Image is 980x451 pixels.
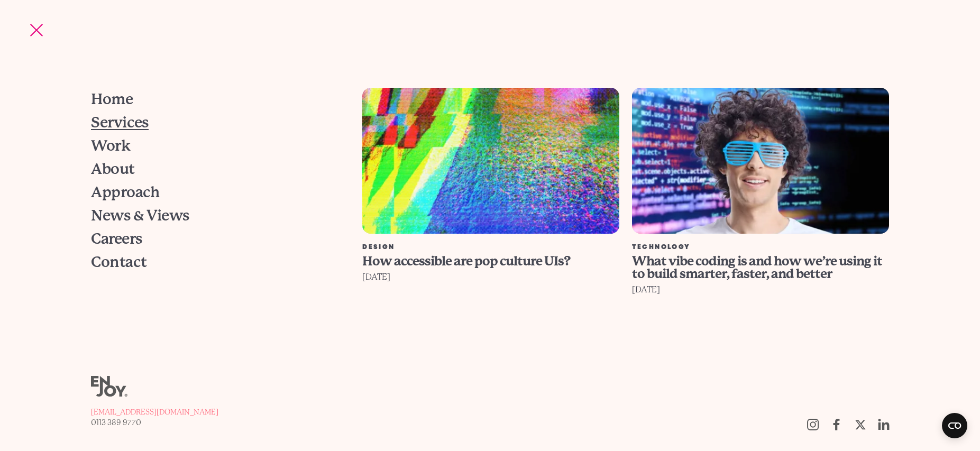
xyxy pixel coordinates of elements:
a: Follow us on Instagram [801,413,825,436]
a: Careers [91,227,331,251]
a: Services [91,111,331,134]
span: Services [91,115,149,130]
span: How accessible are pop culture UIs? [362,254,570,269]
a: Follow us on Twitter [848,413,872,436]
a: https://uk.linkedin.com/company/enjoy-digital [872,413,896,436]
div: Technology [632,244,889,251]
a: About [91,158,331,181]
button: Open CMP widget [942,413,967,438]
a: Work [91,134,331,158]
span: Home [91,92,133,107]
span: 0113 389 9770 [91,418,141,427]
span: Approach [91,185,160,200]
a: How accessible are pop culture UIs? Design How accessible are pop culture UIs? [DATE] [356,88,626,345]
img: How accessible are pop culture UIs? [362,88,619,234]
button: Site navigation [25,19,48,41]
a: News & Views [91,204,331,227]
a: [EMAIL_ADDRESS][DOMAIN_NAME] [91,407,218,417]
span: Careers [91,232,142,246]
a: What vibe coding is and how we’re using it to build smarter, faster, and better Technology What v... [626,88,895,345]
span: What vibe coding is and how we’re using it to build smarter, faster, and better [632,254,882,281]
span: About [91,162,134,177]
span: Work [91,139,130,153]
a: Approach [91,181,331,204]
a: Home [91,88,331,111]
div: [DATE] [362,270,619,284]
div: [DATE] [632,282,889,297]
span: [EMAIL_ADDRESS][DOMAIN_NAME] [91,408,218,416]
div: Design [362,244,619,251]
a: 0113 389 9770 [91,417,218,428]
img: What vibe coding is and how we’re using it to build smarter, faster, and better [632,88,889,234]
a: Contact [91,251,331,274]
span: Contact [91,255,146,270]
span: News & Views [91,208,189,223]
a: Follow us on Facebook [825,413,848,436]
